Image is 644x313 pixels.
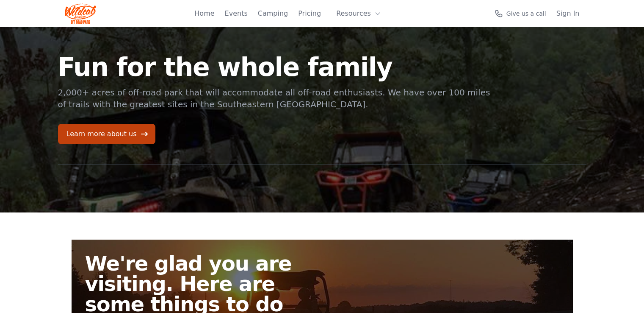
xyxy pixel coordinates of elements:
[225,8,248,19] a: Events
[495,9,546,18] a: Give us a call
[298,8,321,19] a: Pricing
[331,5,386,22] button: Resources
[65,3,97,24] img: Wildcat Logo
[58,124,155,144] a: Learn more about us
[556,8,580,19] a: Sign In
[58,54,492,80] h1: Fun for the whole family
[194,8,214,19] a: Home
[258,8,288,19] a: Camping
[58,87,492,110] p: 2,000+ acres of off-road park that will accommodate all off-road enthusiasts. We have over 100 mi...
[506,9,546,18] span: Give us a call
